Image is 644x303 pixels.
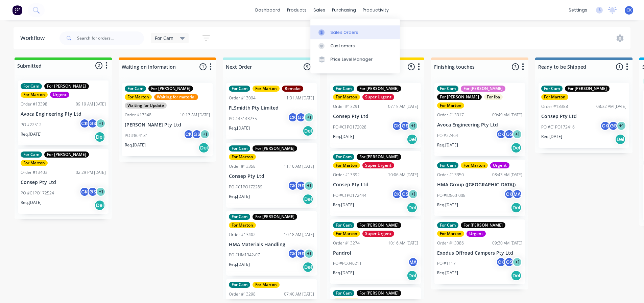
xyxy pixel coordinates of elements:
div: For [PERSON_NAME] [357,290,401,296]
p: Req. [DATE] [125,142,146,148]
div: For [PERSON_NAME] [437,94,482,100]
div: purchasing [329,5,359,15]
p: PO #22464 [437,133,458,139]
div: For CamFor [PERSON_NAME]For MartonSuper UrgentOrder #1329107:15 AM [DATE]Consep Pty LtdPO #C1PO17... [330,83,421,148]
div: 08:43 AM [DATE] [492,172,522,178]
div: Order #13317 [437,112,464,118]
div: CK [496,257,506,267]
div: For Cam [333,154,354,160]
div: For Marton [253,282,280,288]
div: 02:29 PM [DATE] [76,169,106,176]
p: Consep Pty Ltd [333,114,418,119]
div: Order #13388 [541,103,568,110]
div: productivity [359,5,392,15]
div: For [PERSON_NAME] [357,154,401,160]
p: Req. [DATE] [229,261,250,267]
div: CK [79,187,90,197]
div: Sales Orders [331,29,358,36]
div: For [PERSON_NAME] [357,222,401,228]
div: Order #13291 [333,103,360,110]
div: GS [504,129,514,139]
div: For CamFor [PERSON_NAME]For MartonSuper UrgentOrder #1327410:16 AM [DATE]PandrolPO #PO046211MAReq... [330,219,421,284]
p: Req. [DATE] [229,193,250,200]
div: Del [407,202,418,213]
p: PO #ID560-008 [437,192,466,199]
div: For Cam [21,151,42,158]
p: Req. [DATE] [541,134,562,140]
div: Del [407,134,418,145]
div: 10:17 AM [DATE] [180,112,210,118]
div: Del [94,132,105,142]
div: + 1 [512,257,522,267]
div: + 1 [96,118,106,129]
div: For CamFor MartonRemakeOrder #1309411:31 AM [DATE]FLSmidth Pty LimitedPO #45143735CKGS+1Req.[DATE... [226,83,317,139]
div: CK [504,189,514,199]
p: Req. [DATE] [333,202,354,208]
div: Order #13274 [333,240,360,246]
p: Avoca Engineering Pty Ltd [21,111,106,117]
div: Del [303,262,313,273]
div: Urgent [467,231,486,237]
div: CK [288,181,298,191]
div: CK [288,249,298,259]
div: For [PERSON_NAME] [253,214,297,220]
a: Sales Orders [310,25,400,39]
p: Req. [DATE] [333,134,354,140]
div: For Cam [333,290,354,296]
div: For Cam [437,162,458,168]
div: GS [400,189,410,199]
div: Del [407,270,418,281]
p: [PERSON_NAME] Pty Ltd [125,122,210,128]
div: For [PERSON_NAME] [44,151,89,158]
div: + 1 [408,189,418,199]
div: Del [94,200,105,211]
div: GS [88,187,98,197]
div: + 1 [304,181,314,191]
div: CK [79,118,90,129]
div: + 1 [616,121,626,131]
div: For Marton [333,94,360,100]
p: Req. [DATE] [437,270,458,276]
div: Waiting for material [154,94,198,100]
div: 09:49 AM [DATE] [492,112,522,118]
div: Super Urgent [362,94,394,100]
div: For Cam [333,86,354,92]
p: PO #C1PO172444 [333,192,366,199]
img: Factory [12,5,22,15]
div: Order #13348 [125,112,151,118]
p: PO #C1PO172289 [229,184,262,190]
div: CK [288,112,298,122]
div: CK [496,129,506,139]
div: Order #13094 [229,95,256,101]
div: + 1 [200,129,210,139]
div: For Marton [21,160,48,166]
div: For Marton [437,102,464,109]
div: For Marton [333,162,360,168]
div: GS [88,118,98,129]
p: Consep Pty Ltd [541,114,626,119]
div: Urgent [490,162,509,168]
div: MA [512,189,522,199]
a: dashboard [252,5,284,15]
div: For [PERSON_NAME] [148,86,193,92]
div: For Cam [229,145,250,151]
div: For CamFor [PERSON_NAME]For MartonOrder #1335811:16 AM [DATE]Consep Pty LtdPO #C1PO172289CKGS+1Re... [226,143,317,208]
div: For Marton [541,94,568,100]
p: HMA Materials Handling [229,242,314,248]
div: For Marton [253,86,280,92]
p: Consep Pty Ltd [333,182,418,188]
div: + 1 [304,249,314,259]
div: GS [192,129,202,139]
div: GS [296,181,306,191]
p: Req. [DATE] [229,125,250,131]
div: For CamFor [PERSON_NAME]For MartonSuper UrgentOrder #1339210:06 AM [DATE]Consep Pty LtdPO #C1PO17... [330,151,421,216]
div: For Marton [461,162,488,168]
p: Consep Pty Ltd [21,180,106,185]
div: 08:32 AM [DATE] [596,103,626,110]
p: PO #HM1342-07 [229,252,260,258]
div: For [PERSON_NAME] [461,222,505,228]
div: Order #13398 [21,101,47,107]
p: Req. [DATE] [21,200,42,206]
div: For [PERSON_NAME] [565,86,610,92]
div: For CamFor [PERSON_NAME]For MartonOrder #1340210:18 AM [DATE]HMA Materials HandlingPO #HM1342-07C... [226,211,317,276]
